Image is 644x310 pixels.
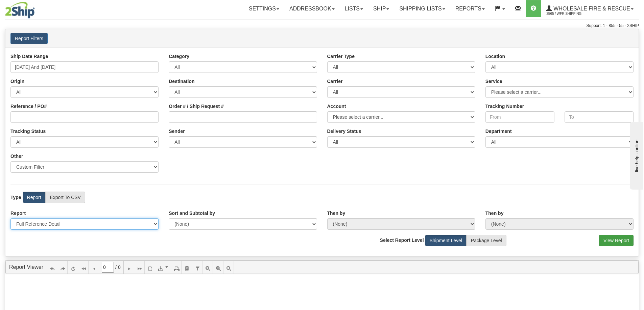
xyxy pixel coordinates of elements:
[327,128,361,135] label: Please ensure data set in report has been RECENTLY tracked from your Shipment History
[115,264,117,271] span: /
[5,2,35,19] img: logo2565.jpg
[10,194,21,201] label: Type
[541,0,639,17] a: WHOLESALE FIRE & RESCUE 2565 / WFR Shipping
[327,53,355,60] label: Carrier Type
[546,10,597,17] span: 2565 / WFR Shipping
[10,78,24,85] label: Origin
[485,111,554,123] input: From
[467,235,506,246] label: Package Level
[5,23,639,29] div: Support: 1 - 855 - 55 - 2SHIP
[244,0,284,17] a: Settings
[10,153,23,160] label: Other
[450,0,490,17] a: Reports
[628,120,643,189] iframe: chat widget
[485,53,505,60] label: Location
[284,0,340,17] a: Addressbook
[118,264,121,271] span: 0
[169,128,185,135] label: Sender
[5,6,63,11] div: live help - online
[425,235,467,246] label: Shipment Level
[394,0,450,17] a: Shipping lists
[327,78,343,85] label: Carrier
[552,6,630,11] span: WHOLESALE FIRE & RESCUE
[485,103,524,110] label: Tracking Number
[169,78,194,85] label: Destination
[340,0,368,17] a: Lists
[380,237,424,244] label: Select Report Level
[169,53,189,60] label: Category
[9,264,43,270] a: Report Viewer
[169,210,215,217] label: Sort and Subtotal by
[485,128,512,135] label: Department
[368,0,394,17] a: Ship
[10,128,46,135] label: Tracking Status
[327,103,346,110] label: Account
[599,235,634,246] button: View Report
[327,210,345,217] label: Then by
[10,33,48,44] button: Report Filters
[327,136,475,148] select: Please ensure data set in report has been RECENTLY tracked from your Shipment History
[23,192,46,203] label: Report
[10,103,47,110] label: Reference / PO#
[485,78,502,85] label: Service
[485,210,504,217] label: Then by
[10,53,48,60] label: Ship Date Range
[10,210,26,217] label: Report
[169,103,224,110] label: Order # / Ship Request #
[45,192,85,203] label: Export To CSV
[565,111,634,123] input: To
